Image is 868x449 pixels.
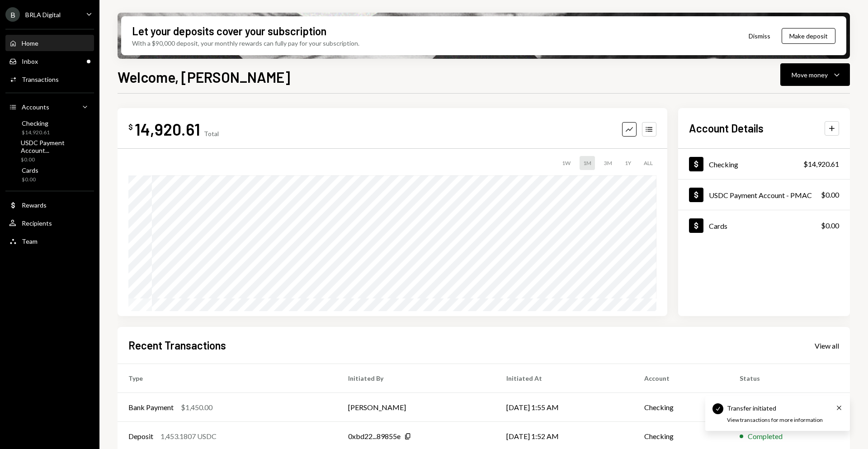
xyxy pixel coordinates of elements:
[22,76,59,83] div: Transactions
[709,222,727,230] div: Cards
[5,215,94,231] a: Recipients
[727,416,823,424] div: View transactions for more information
[135,119,200,139] div: 14,920.61
[727,403,776,413] div: Transfer initiated
[558,156,574,170] div: 1W
[118,68,290,86] h1: Welcome, [PERSON_NAME]
[22,219,52,227] div: Recipients
[678,180,850,210] a: USDC Payment Account - PMAC$0.00
[580,156,595,170] div: 1M
[22,201,47,209] div: Rewards
[689,121,764,136] h2: Account Details
[337,364,495,393] th: Initiated By
[21,139,90,154] div: USDC Payment Account...
[821,220,839,231] div: $0.00
[132,38,359,48] div: With a $90,000 deposit, your monthly rewards can fully pay for your subscription.
[5,53,94,69] a: Inbox
[709,191,812,199] div: USDC Payment Account - PMAC
[600,156,616,170] div: 3M
[181,402,212,413] div: $1,450.00
[5,164,94,185] a: Cards$0.00
[128,338,226,353] h2: Recent Transactions
[160,431,217,442] div: 1,453.1807 USDC
[132,24,326,38] div: Let your deposits cover your subscription
[729,364,850,393] th: Status
[5,35,94,51] a: Home
[495,393,633,422] td: [DATE] 1:55 AM
[5,7,20,22] div: B
[5,233,94,249] a: Team
[22,129,50,137] div: $14,920.61
[782,28,835,44] button: Make deposit
[204,130,219,137] div: Total
[348,431,401,442] div: 0xbd22...89855e
[803,159,839,170] div: $14,920.61
[748,431,783,442] div: Completed
[5,117,94,138] a: Checking$14,920.61
[25,11,61,19] div: BRLA Digital
[821,189,839,200] div: $0.00
[128,402,174,413] div: Bank Payment
[5,197,94,213] a: Rewards
[678,149,850,179] a: Checking$14,920.61
[5,99,94,115] a: Accounts
[780,63,850,86] button: Move money
[22,39,38,47] div: Home
[22,103,49,111] div: Accounts
[495,364,633,393] th: Initiated At
[21,156,90,164] div: $0.00
[5,71,94,87] a: Transactions
[128,431,153,442] div: Deposit
[640,156,656,170] div: ALL
[128,123,133,132] div: $
[337,393,495,422] td: [PERSON_NAME]
[633,364,728,393] th: Account
[633,393,728,422] td: Checking
[118,364,337,393] th: Type
[22,237,38,245] div: Team
[621,156,635,170] div: 1Y
[22,176,38,184] div: $0.00
[678,210,850,241] a: Cards$0.00
[22,166,38,174] div: Cards
[737,25,782,47] button: Dismiss
[22,57,38,65] div: Inbox
[792,70,828,80] div: Move money
[815,340,839,350] a: View all
[815,341,839,350] div: View all
[22,119,50,127] div: Checking
[5,140,94,162] a: USDC Payment Account...$0.00
[709,160,738,169] div: Checking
